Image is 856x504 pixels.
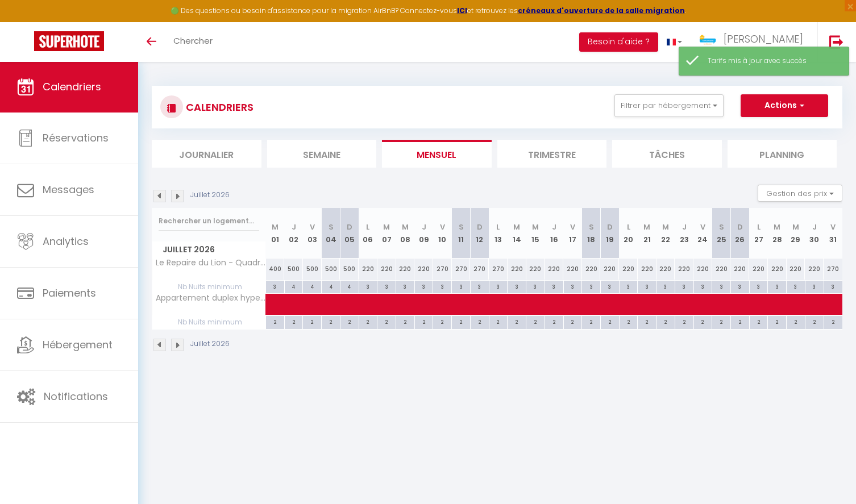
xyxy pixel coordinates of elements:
[805,316,824,327] div: 2
[675,208,693,259] th: 23
[774,222,780,232] abbr: M
[43,131,109,145] span: Réservations
[152,316,265,328] span: Nb Nuits minimum
[152,140,261,168] li: Journalier
[518,6,685,15] a: créneaux d'ouverture de la salle migration
[564,316,582,327] div: 2
[545,208,563,259] th: 16
[359,208,377,259] th: 06
[712,208,731,259] th: 25
[792,222,799,232] abbr: M
[526,208,545,259] th: 15
[266,259,285,280] div: 400
[452,316,470,327] div: 2
[579,32,658,52] button: Besoin d'aide ?
[662,222,669,232] abbr: M
[303,259,322,280] div: 500
[414,259,433,280] div: 220
[694,316,712,327] div: 2
[582,208,601,259] th: 18
[284,259,303,280] div: 500
[805,259,824,280] div: 220
[824,281,842,291] div: 3
[377,259,396,280] div: 220
[415,281,433,291] div: 3
[656,281,675,291] div: 3
[513,222,520,232] abbr: M
[489,259,508,280] div: 270
[470,259,489,280] div: 270
[457,6,467,15] a: ICI
[340,316,359,327] div: 2
[600,259,619,280] div: 220
[638,316,656,327] div: 2
[415,316,433,327] div: 2
[724,32,803,46] span: [PERSON_NAME]
[34,31,104,51] img: Super Booking
[787,208,805,259] th: 29
[545,259,563,280] div: 220
[619,208,638,259] th: 20
[452,281,470,291] div: 3
[700,222,705,232] abbr: V
[159,211,259,231] input: Rechercher un logement...
[322,259,340,280] div: 500
[377,208,396,259] th: 07
[322,208,340,259] th: 04
[396,316,414,327] div: 2
[545,316,563,327] div: 2
[496,222,500,232] abbr: L
[545,281,563,291] div: 3
[693,259,712,280] div: 220
[402,222,409,232] abbr: M
[183,94,254,120] h3: CALENDRIERS
[757,222,761,232] abbr: L
[272,222,279,232] abbr: M
[285,281,303,291] div: 4
[322,281,340,291] div: 4
[433,281,451,291] div: 3
[614,94,724,117] button: Filtrer par hébergement
[768,259,787,280] div: 220
[285,316,303,327] div: 2
[741,94,828,117] button: Actions
[532,222,539,232] abbr: M
[656,316,675,327] div: 2
[601,281,619,291] div: 3
[812,222,817,232] abbr: J
[601,316,619,327] div: 2
[699,34,716,45] img: ...
[638,208,656,259] th: 21
[627,222,630,232] abbr: L
[693,208,712,259] th: 24
[526,259,545,280] div: 220
[489,316,508,327] div: 2
[731,281,749,291] div: 3
[675,281,693,291] div: 3
[489,208,508,259] th: 13
[154,259,268,267] span: Le Repaire du Lion - Quadruplex - 10 Voyageurs
[768,316,786,327] div: 2
[471,281,489,291] div: 3
[359,281,377,291] div: 3
[824,259,842,280] div: 270
[824,208,842,259] th: 31
[9,5,43,39] button: Ouvrir le widget de chat LiveChat
[43,286,96,300] span: Paiements
[682,222,687,232] abbr: J
[508,316,526,327] div: 2
[43,182,94,197] span: Messages
[310,222,315,232] abbr: V
[452,208,471,259] th: 11
[489,281,508,291] div: 3
[768,208,787,259] th: 28
[787,316,805,327] div: 2
[303,316,321,327] div: 2
[152,241,265,258] span: Juillet 2026
[675,259,693,280] div: 220
[656,208,675,259] th: 22
[173,35,213,47] span: Chercher
[582,259,601,280] div: 220
[154,294,268,302] span: Appartement duplex hyper centre
[340,208,359,259] th: 05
